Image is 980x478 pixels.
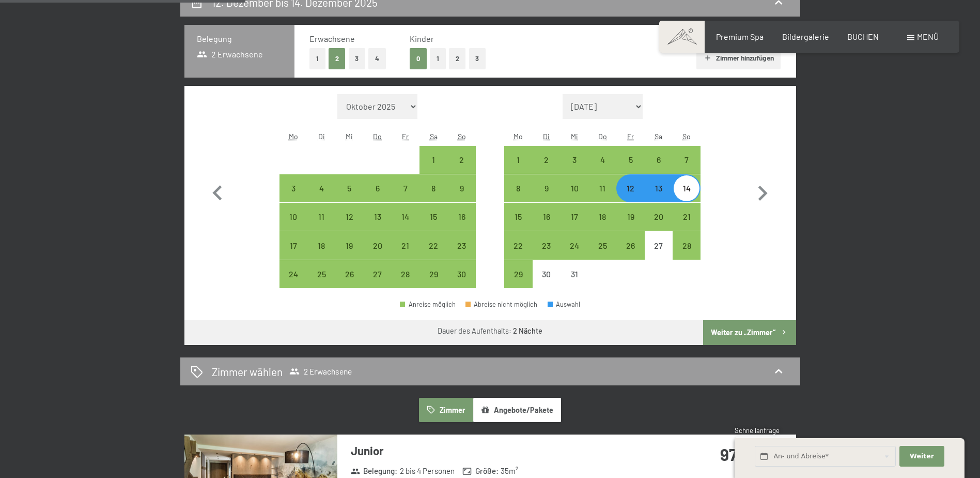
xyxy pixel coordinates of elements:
div: Sun Nov 02 2025 [447,146,475,174]
div: Tue Nov 11 2025 [307,203,335,231]
div: Anreise möglich [447,146,475,174]
abbr: Dienstag [318,132,325,141]
div: Anreise möglich [504,174,532,202]
div: 12 [617,184,643,210]
div: 13 [365,213,391,238]
div: Anreise möglich [279,203,307,231]
div: 21 [393,242,418,267]
button: 2 [449,48,466,69]
button: 1 [430,48,446,69]
div: Anreise möglich [504,231,532,259]
div: 6 [365,184,391,210]
div: 3 [281,184,306,210]
div: Anreise möglich [419,260,447,288]
div: Anreise möglich [279,174,307,202]
div: Sun Dec 07 2025 [673,146,701,174]
div: Anreise möglich [504,203,532,231]
span: Menü [917,32,939,41]
div: 13 [646,184,672,210]
div: 8 [421,184,446,210]
abbr: Donnerstag [373,132,382,141]
div: Mon Dec 29 2025 [504,260,532,288]
div: Sat Nov 15 2025 [419,203,447,231]
a: Premium Spa [716,32,764,41]
div: 28 [674,242,699,267]
div: 24 [562,242,587,267]
div: Anreise möglich [364,203,392,231]
div: Anreise möglich [504,146,532,174]
span: Weiter [910,452,934,461]
div: 19 [617,213,643,238]
div: Mon Dec 01 2025 [504,146,532,174]
div: 1 [421,156,446,182]
div: 24 [281,270,306,296]
div: Sun Nov 23 2025 [447,231,475,259]
div: Anreise möglich [364,174,392,202]
abbr: Samstag [655,132,662,141]
span: Schnellanfrage [735,426,780,435]
div: Tue Dec 23 2025 [533,231,561,259]
div: Anreise möglich [400,301,456,308]
div: 11 [308,213,334,238]
div: Anreise möglich [561,231,588,259]
div: 9 [534,184,559,210]
div: Anreise möglich [673,174,701,202]
div: 11 [589,184,615,210]
div: Mon Nov 10 2025 [279,203,307,231]
abbr: Mittwoch [571,132,578,141]
div: 27 [365,270,391,296]
h3: Belegung [197,33,282,44]
div: Anreise möglich [588,203,616,231]
a: Bildergalerie [782,32,829,41]
div: Fri Nov 14 2025 [392,203,419,231]
div: Mon Dec 15 2025 [504,203,532,231]
div: Thu Nov 27 2025 [364,260,392,288]
div: Anreise nicht möglich [645,231,673,259]
div: Fri Nov 28 2025 [392,260,419,288]
div: Sun Nov 30 2025 [447,260,475,288]
div: 17 [562,213,587,238]
div: Anreise möglich [392,203,419,231]
button: Zimmer [419,398,473,422]
span: Kinder [410,34,434,43]
div: Anreise möglich [335,203,363,231]
div: Mon Dec 22 2025 [504,231,532,259]
div: Anreise möglich [279,231,307,259]
div: 29 [505,270,531,296]
div: Anreise möglich [335,260,363,288]
div: Anreise möglich [561,203,588,231]
div: Mon Nov 03 2025 [279,174,307,202]
div: Sat Nov 01 2025 [419,146,447,174]
div: 21 [674,213,699,238]
div: Fri Nov 21 2025 [392,231,419,259]
div: 30 [534,270,559,296]
div: Sun Dec 28 2025 [673,231,701,259]
div: Anreise möglich [588,146,616,174]
div: 18 [589,213,615,238]
div: Anreise möglich [419,146,447,174]
div: Anreise möglich [419,174,447,202]
div: 5 [617,156,643,182]
div: 2 [534,156,559,182]
div: 16 [534,213,559,238]
div: Anreise möglich [392,174,419,202]
div: Anreise möglich [447,260,475,288]
div: Anreise möglich [561,174,588,202]
button: Zimmer hinzufügen [696,47,781,69]
div: Abreise nicht möglich [465,301,538,308]
div: Mon Nov 24 2025 [279,260,307,288]
div: Anreise möglich [447,231,475,259]
button: 0 [410,48,427,69]
div: 25 [589,242,615,267]
h2: Zimmer wählen [212,364,283,379]
div: 1 [505,156,531,182]
div: Anreise nicht möglich [533,260,561,288]
div: Anreise möglich [616,174,644,202]
div: Anreise möglich [447,203,475,231]
div: Anreise möglich [307,174,335,202]
div: Anreise möglich [364,260,392,288]
div: 5 [336,184,362,210]
div: Anreise möglich [673,203,701,231]
div: Anreise möglich [392,260,419,288]
div: Tue Dec 09 2025 [533,174,561,202]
